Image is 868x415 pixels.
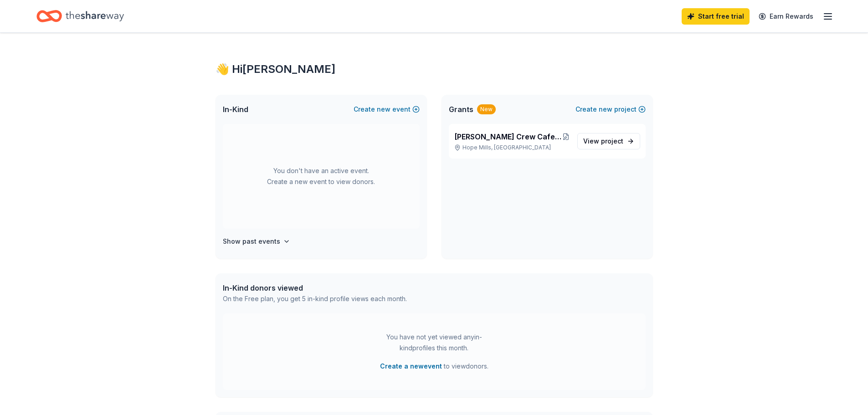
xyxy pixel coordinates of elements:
[682,8,750,25] a: Start free trial
[354,104,420,115] button: Createnewevent
[477,104,496,114] div: New
[223,293,407,304] div: On the Free plan, you get 5 in-kind profile views each month.
[377,104,390,115] span: new
[223,282,407,293] div: In-Kind donors viewed
[599,104,612,115] span: new
[575,104,646,115] button: Createnewproject
[223,104,248,115] span: In-Kind
[216,62,653,77] div: 👋 Hi [PERSON_NAME]
[223,236,280,247] h4: Show past events
[577,133,640,149] a: View project
[380,361,442,372] button: Create a newevent
[380,361,488,372] span: to view donors .
[223,236,290,247] button: Show past events
[36,5,124,27] a: Home
[454,144,570,151] p: Hope Mills, [GEOGRAPHIC_DATA]
[583,136,623,147] span: View
[753,8,819,25] a: Earn Rewards
[449,104,473,115] span: Grants
[454,131,562,142] span: [PERSON_NAME] Crew Cafe and General Store at [GEOGRAPHIC_DATA]
[223,124,420,229] div: You don't have an active event. Create a new event to view donors.
[601,137,623,145] span: project
[377,332,491,354] div: You have not yet viewed any in-kind profiles this month.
